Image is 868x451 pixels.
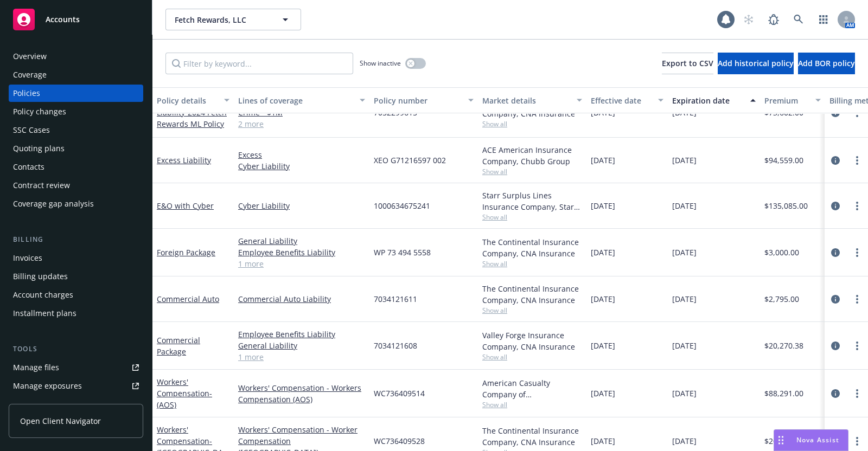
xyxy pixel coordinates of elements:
span: Show all [482,212,582,222]
span: WP 73 494 5558 [374,247,431,258]
button: Nova Assist [774,429,848,451]
span: Show all [482,119,582,128]
a: SSC Cases [9,121,143,139]
span: [DATE] [672,340,697,351]
div: Premium [764,95,809,106]
div: Overview [13,48,47,65]
a: Policies [9,85,143,102]
span: WC736409514 [374,388,425,399]
a: Quoting plans [9,140,143,157]
span: - (AOS) [157,388,212,410]
a: Cyber Liability [238,160,365,172]
a: more [851,387,864,400]
div: Policy number [374,95,462,106]
a: General Liability [238,235,365,247]
a: Manage exposures [9,377,143,395]
span: Fetch Rewards, LLC [175,14,269,25]
a: circleInformation [829,246,842,259]
button: Add historical policy [718,53,794,74]
a: Installment plans [9,305,143,322]
span: $3,000.00 [764,247,799,258]
div: Contract review [13,177,70,194]
span: Show all [482,259,582,268]
span: [DATE] [591,388,615,399]
span: 7034121608 [374,340,417,351]
div: Billing [9,234,143,245]
span: Show all [482,306,582,315]
a: Employee Benefits Liability [238,328,365,340]
span: Export to CSV [662,58,713,68]
div: Expiration date [672,95,744,106]
button: Premium [760,87,825,113]
span: Add BOR policy [798,58,855,68]
span: $20,157.00 [764,435,803,447]
div: Coverage gap analysis [13,195,94,212]
span: [DATE] [591,154,615,166]
span: Show all [482,352,582,362]
span: [DATE] [672,247,697,258]
span: [DATE] [591,340,615,351]
div: Market details [482,95,570,106]
span: Nova Assist [796,435,839,444]
div: Installment plans [13,305,76,322]
a: Workers' Compensation - Workers Compensation (AOS) [238,382,365,405]
div: American Casualty Company of [GEOGRAPHIC_DATA], [US_STATE], CNA Insurance [482,377,582,400]
button: Market details [478,87,586,113]
a: Manage files [9,359,143,376]
span: [DATE] [591,200,615,211]
a: more [851,246,864,259]
div: The Continental Insurance Company, CNA Insurance [482,236,582,259]
a: Commercial Auto [157,294,219,304]
div: Manage files [13,359,59,376]
a: more [851,199,864,212]
a: Coverage [9,66,143,83]
a: 1 more [238,258,365,269]
div: Policy details [157,95,218,106]
button: Lines of coverage [234,87,369,113]
div: Tools [9,344,143,355]
a: Contacts [9,158,143,176]
a: Coverage gap analysis [9,195,143,212]
a: Commercial Auto Liability [238,293,365,305]
div: Invoices [13,249,42,267]
a: 1 more [238,351,365,363]
a: Search [788,9,809,30]
a: Cyber Liability [238,200,365,211]
div: Quoting plans [13,140,65,157]
div: Account charges [13,286,73,304]
a: Account charges [9,286,143,304]
div: Valley Forge Insurance Company, CNA Insurance [482,330,582,352]
span: WC736409528 [374,435,425,447]
div: Drag to move [774,430,788,450]
a: circleInformation [829,387,842,400]
span: [DATE] [672,154,697,166]
input: Filter by keyword... [165,53,353,74]
a: Start snowing [738,9,759,30]
span: $2,795.00 [764,293,799,305]
a: Switch app [813,9,834,30]
a: E&O with Cyber [157,201,214,211]
div: Effective date [591,95,652,106]
div: The Continental Insurance Company, CNA Insurance [482,425,582,448]
button: Export to CSV [662,53,713,74]
span: [DATE] [672,293,697,305]
div: Coverage [13,66,47,83]
button: Policy number [369,87,478,113]
a: circleInformation [829,293,842,306]
span: 1000634675241 [374,200,430,211]
a: more [851,154,864,167]
a: Foreign Package [157,247,215,257]
div: Manage exposures [13,377,82,395]
a: Excess [238,149,365,160]
span: Add historical policy [718,58,794,68]
span: 7034121611 [374,293,417,305]
a: more [851,339,864,352]
span: Accounts [46,15,80,24]
a: Contract review [9,177,143,194]
a: Invoices [9,249,143,267]
a: Billing updates [9,268,143,285]
a: Overview [9,48,143,65]
span: Show inactive [360,59,401,68]
button: Effective date [586,87,668,113]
